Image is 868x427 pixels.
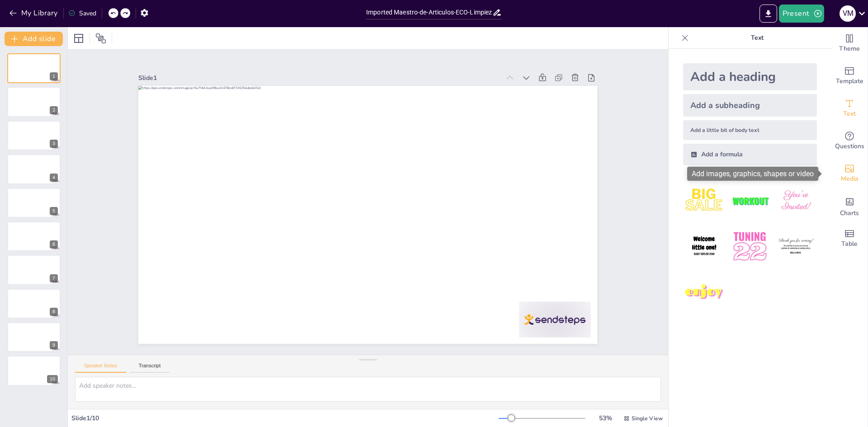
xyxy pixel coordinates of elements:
div: 7 [7,255,61,285]
div: Change the overall theme [831,27,868,60]
div: Get real-time input from your audience [831,125,868,157]
div: 10 [47,375,58,383]
div: 53 % [594,414,616,422]
div: 4 [7,154,61,184]
p: Text [692,27,822,49]
div: Add images, graphics, shapes or video [687,167,818,181]
img: 5.jpeg [729,225,771,267]
div: 8 [50,308,58,316]
div: Add a table [831,222,868,255]
span: Text [843,109,856,119]
div: 6 [50,240,58,249]
img: 2.jpeg [729,180,771,222]
div: Add a heading [683,63,817,90]
div: 5 [50,207,58,215]
span: Media [841,174,859,184]
img: 1.jpeg [683,180,725,222]
div: Add a subheading [683,94,817,117]
div: Slide 1 [152,50,513,96]
div: 1 [7,53,61,83]
div: 6 [7,221,61,251]
div: 7 [50,274,58,282]
button: Speaker Notes [75,363,126,373]
div: 1 [50,72,58,80]
div: Add ready made slides [831,60,868,92]
div: 10 [7,356,61,385]
img: 7.jpeg [683,272,725,314]
div: V M [840,5,856,22]
span: Position [95,33,106,44]
button: Transcript [130,363,170,373]
div: Add a little bit of body text [683,120,817,140]
div: Add charts and graphs [831,190,868,222]
button: V M [840,5,856,23]
img: 4.jpeg [683,225,725,267]
img: 6.jpeg [775,225,817,267]
button: Add slide [5,32,63,46]
div: 8 [7,289,61,319]
div: 4 [50,174,58,182]
div: Add text boxes [831,92,868,125]
span: Charts [840,208,859,218]
div: 9 [7,322,61,352]
div: Layout [71,31,86,46]
div: Add a formula [683,144,817,165]
input: Insert title [366,6,492,19]
button: My Library [7,6,61,20]
div: 9 [50,341,58,349]
div: 3 [7,121,61,150]
span: Questions [835,141,864,151]
span: Table [841,239,858,249]
div: Saved [68,9,96,18]
div: Slide 1 / 10 [71,414,499,422]
button: Present [779,5,824,23]
div: 2 [50,106,58,114]
span: Theme [839,44,860,54]
div: 5 [7,188,61,218]
span: Single View [632,415,663,422]
div: 3 [50,140,58,148]
div: Add images, graphics, shapes or video [831,157,868,190]
div: 2 [7,87,61,117]
span: Template [836,76,863,86]
img: 3.jpeg [775,180,817,222]
button: Export to PowerPoint [759,5,777,23]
